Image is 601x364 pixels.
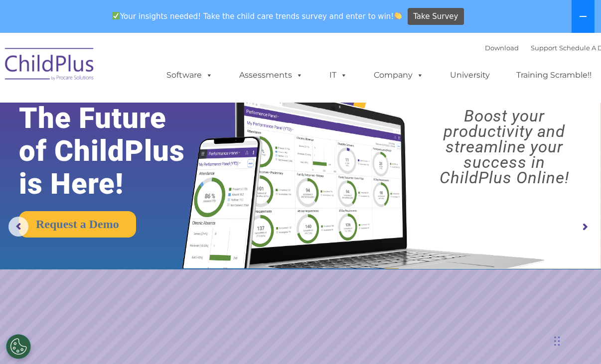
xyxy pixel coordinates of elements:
img: ✅ [112,12,120,19]
a: Software [156,65,223,85]
img: 👏 [394,12,402,19]
span: Phone number [134,107,176,114]
a: Take Survey [408,8,464,25]
button: Cookies Settings [6,334,31,359]
a: Download [485,44,519,52]
a: Assessments [229,65,313,85]
rs-layer: The Future of ChildPlus is Here! [19,102,211,200]
a: University [440,65,500,85]
span: Last name [134,66,164,73]
span: Take Survey [413,8,458,25]
iframe: Chat Widget [551,316,601,364]
a: Request a Demo [19,211,136,238]
rs-layer: Boost your productivity and streamline your success in ChildPlus Online! [415,108,594,185]
a: IT [319,65,357,85]
div: Drag [554,326,560,356]
a: Support [531,44,557,52]
span: Your insights needed! Take the child care trends survey and enter to win! [108,6,406,26]
a: Company [364,65,434,85]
